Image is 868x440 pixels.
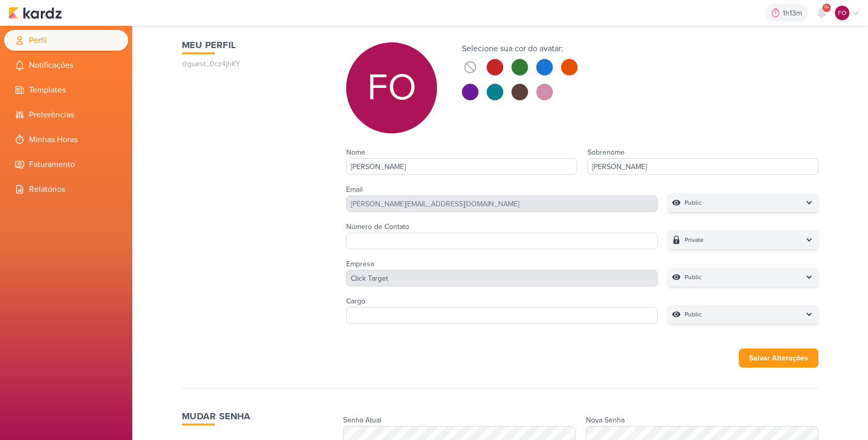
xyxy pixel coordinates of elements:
label: Nome [346,148,365,157]
span: 9+ [824,4,830,12]
p: Public [685,272,702,282]
label: Senha Atual [343,416,381,424]
li: Faturamento [4,154,128,175]
button: Public [668,268,818,286]
img: kardz.app [8,7,62,19]
label: Nova Senha [586,416,625,424]
div: 1h13m [783,8,805,19]
div: Fabio Oliveira [835,6,849,20]
h1: Mudar Senha [182,409,335,423]
div: [PERSON_NAME][EMAIL_ADDRESS][DOMAIN_NAME] [346,195,658,212]
p: FO [367,69,416,107]
p: FO [838,8,846,18]
button: Salvar Alterações [739,348,818,368]
button: Public [668,193,818,212]
li: Notificações [4,55,128,75]
label: Sobrenome [587,148,625,157]
div: Fabio Oliveira [346,42,437,133]
li: Perfil [4,30,128,51]
p: Private [685,235,704,245]
li: Minhas Horas [4,129,128,150]
label: Empresa [346,260,374,268]
li: Preferências [4,104,128,125]
p: Public [685,309,702,320]
label: Cargo [346,297,365,306]
h1: Meu Perfil [182,38,326,52]
li: Relatórios [4,179,128,200]
button: Public [668,305,818,324]
p: Public [685,198,702,208]
li: Templates [4,80,128,100]
label: Número de Contato [346,222,409,231]
p: @guest_0cz4jhKY [182,58,326,69]
div: Selecione sua cor do avatar: [462,42,578,55]
label: Email [346,185,363,194]
button: Private [668,231,818,249]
